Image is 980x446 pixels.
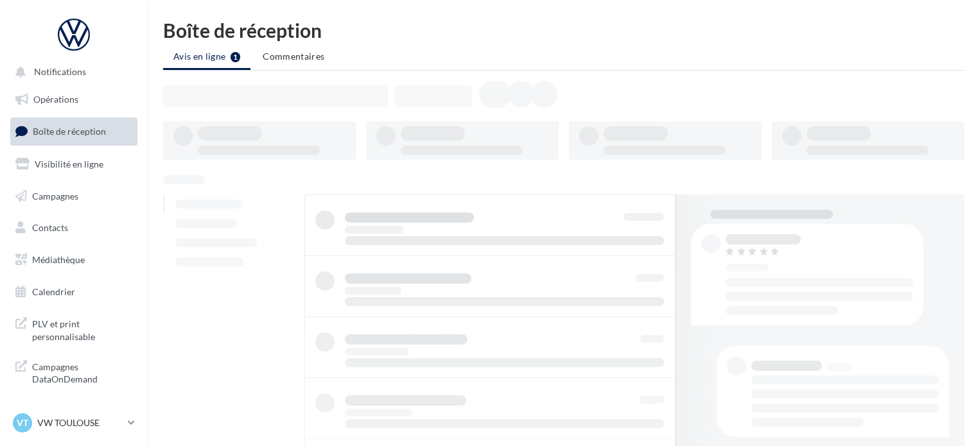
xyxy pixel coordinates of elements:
[8,246,140,273] a: Médiathèque
[32,358,132,386] span: Campagnes DataOnDemand
[163,21,965,40] div: Boîte de réception
[8,353,140,391] a: Campagnes DataOnDemand
[8,310,140,348] a: PLV et print personnalisable
[8,279,140,305] a: Calendrier
[34,67,86,78] span: Notifications
[32,190,78,201] span: Campagnes
[263,51,324,62] span: Commentaires
[8,151,140,178] a: Visibilité en ligne
[8,117,140,145] a: Boîte de réception
[10,411,137,435] a: VT VW TOULOUSE
[33,94,78,105] span: Opérations
[8,183,140,210] a: Campagnes
[8,214,140,241] a: Contacts
[37,416,123,429] p: VW TOULOUSE
[32,254,85,265] span: Médiathèque
[32,315,132,343] span: PLV et print personnalisable
[32,286,75,297] span: Calendrier
[33,126,106,137] span: Boîte de réception
[8,86,140,113] a: Opérations
[35,159,103,169] span: Visibilité en ligne
[32,222,68,233] span: Contacts
[17,416,28,429] span: VT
